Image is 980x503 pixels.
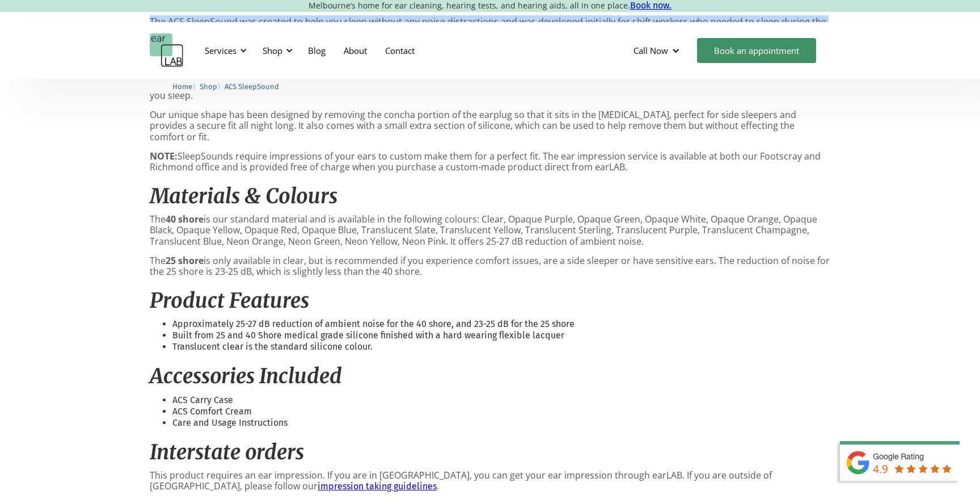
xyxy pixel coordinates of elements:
[172,417,830,429] li: Care and Usage Instructions
[263,45,282,56] div: Shop
[200,81,225,93] li: 〉
[172,330,830,341] li: Built from 25 and 40 Shore medical grade silicone finished with a hard wearing flexible lacquer
[205,45,236,56] div: Services
[172,82,192,91] span: Home
[172,318,830,330] li: Approximately 25-27 dB reduction of ambient noise for the 40 shore, and 23-25 dB for the 25 shore
[150,363,342,389] em: Accessories Included
[150,16,830,49] p: The ACS SleepSound was created to help you sleep without any noise distractions and was developed...
[633,45,668,56] div: Call Now
[318,481,437,492] a: impression taking guidelines
[150,255,830,277] p: The is only available in clear, but is recommended if you experience comfort issues, are a side s...
[150,150,178,162] strong: NOTE:
[150,470,830,492] p: This product requires an ear impression. If you are in [GEOGRAPHIC_DATA], you can get your ear im...
[150,214,830,247] p: The is our standard material and is available in the following colours: Clear, Opaque Purple, Opa...
[256,33,296,68] div: Shop
[225,82,279,91] span: ACS SleepSound
[697,38,816,63] a: Book an appointment
[225,81,279,91] a: ACS SleepSound
[172,81,192,91] a: Home
[150,439,304,465] em: Interstate orders
[624,33,691,68] div: Call Now
[172,81,200,93] li: 〉
[166,213,204,225] strong: 40 shore
[150,110,830,142] p: Our unique shape has been designed by removing the concha portion of the earplug so that it sits ...
[299,34,335,67] a: Blog
[150,151,830,173] p: SleepSounds require impressions of your ears to custom make them for a perfect fit. The ear impre...
[172,341,830,353] li: Translucent clear is the standard silicone colour.
[150,57,830,101] p: Sleep problems can be caused by a number of different reasons, including snoring, noisy neighbour...
[150,183,337,209] em: Materials & Colours
[200,82,217,91] span: Shop
[166,254,204,267] strong: 25 shore
[150,288,309,313] em: Product Features
[172,406,830,417] li: ACS Comfort Cream
[150,33,184,68] a: home
[335,34,376,67] a: About
[172,395,830,406] li: ACS Carry Case
[200,81,217,91] a: Shop
[198,33,250,68] div: Services
[376,34,424,67] a: Contact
